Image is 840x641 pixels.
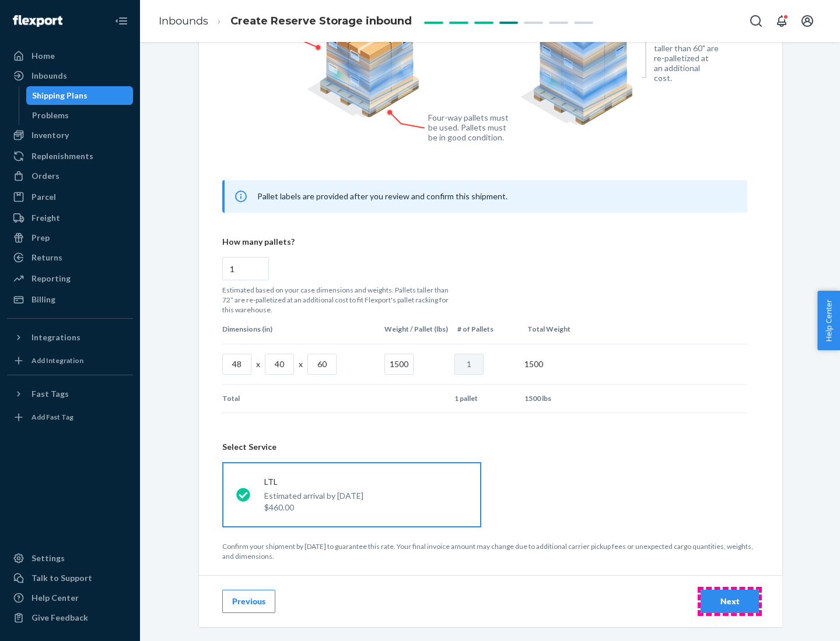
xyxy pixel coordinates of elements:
div: Parcel [32,191,56,203]
ol: breadcrumbs [149,4,421,38]
a: Prep [7,228,133,247]
th: # of Pallets [453,315,523,343]
button: Open notifications [770,9,793,33]
span: Pallet labels are provided after you review and confirm this shipment. [257,191,508,201]
div: Fast Tags [32,388,69,400]
div: Inbounds [32,70,67,82]
button: Fast Tags [7,385,133,403]
p: LTL [264,476,363,488]
a: Orders [7,167,133,185]
a: Help Center [7,589,133,607]
a: Shipping Plans [26,86,134,105]
button: Next [701,590,759,613]
button: Give Feedback [7,608,133,627]
button: Help Center [817,291,840,350]
div: Prep [32,232,50,244]
a: Billing [7,290,133,309]
a: Inbounds [159,15,208,27]
img: Flexport logo [13,15,62,27]
div: Home [32,50,55,62]
header: Select Service [222,441,759,453]
div: Orders [32,170,60,182]
div: Problems [32,110,69,121]
td: 1500 lbs [520,385,590,413]
div: Replenishments [32,150,93,162]
a: Problems [26,106,134,125]
div: Give Feedback [32,612,88,624]
div: Help Center [32,592,79,604]
p: x [256,358,260,370]
div: Reporting [32,273,71,284]
a: Replenishments [7,147,133,165]
p: Confirm your shipment by [DATE] to guarantee this rate. Your final invoice amount may change due ... [222,541,759,561]
div: Shipping Plans [32,90,87,101]
p: x [299,358,303,370]
a: Returns [7,248,133,267]
div: Billing [32,294,55,305]
button: Open Search Box [744,9,768,33]
a: Reporting [7,269,133,288]
a: Settings [7,549,133,568]
div: Talk to Support [32,572,92,584]
button: Integrations [7,328,133,347]
a: Inventory [7,126,133,145]
a: Add Integration [7,351,133,370]
td: 1 pallet [450,385,520,413]
div: Integrations [32,332,80,343]
p: How many pallets? [222,236,747,248]
div: Inventory [32,129,69,141]
td: Total [222,385,380,413]
th: Weight / Pallet (lbs) [380,315,453,343]
p: $460.00 [264,502,363,513]
div: Returns [32,252,62,263]
span: Create Reserve Storage inbound [230,15,412,27]
div: Settings [32,552,65,564]
th: Total Weight [523,315,593,343]
a: Parcel [7,188,133,206]
div: Freight [32,212,60,224]
div: Add Fast Tag [32,412,73,422]
a: Freight [7,209,133,227]
button: Close Navigation [110,9,133,33]
div: Add Integration [32,355,83,365]
p: Estimated based on your case dimensions and weights. Pallets taller than 72” are re-palletized at... [222,285,456,315]
a: Inbounds [7,66,133,85]
a: Add Fast Tag [7,408,133,427]
button: Previous [222,590,275,613]
p: Estimated arrival by [DATE] [264,490,363,502]
a: Home [7,47,133,65]
div: Next [710,596,749,607]
figcaption: Four-way pallets must be used. Pallets must be in good condition. [428,112,509,142]
span: 1500 [524,359,543,369]
a: Talk to Support [7,569,133,587]
button: Open account menu [796,9,819,33]
th: Dimensions (in) [222,315,380,343]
